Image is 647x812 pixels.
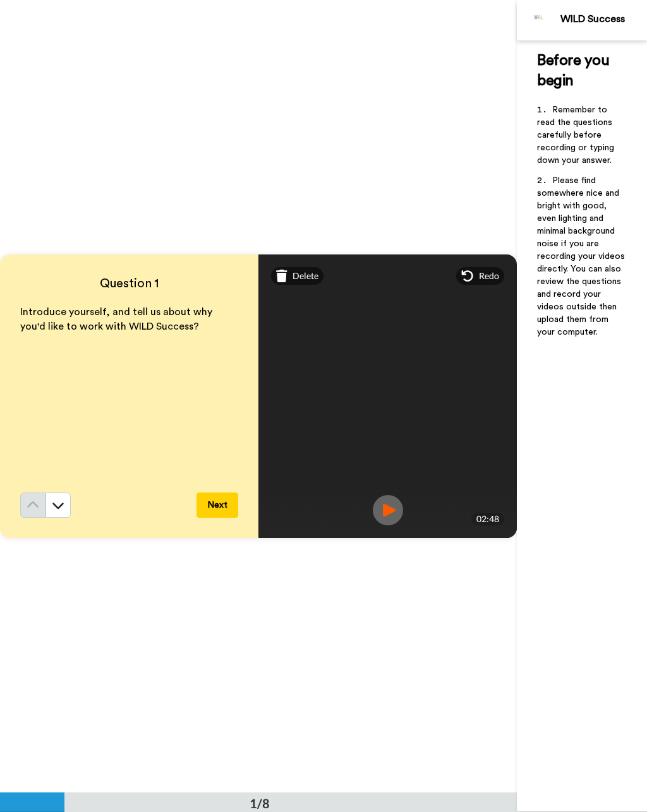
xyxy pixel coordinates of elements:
[197,493,238,518] button: Next
[229,794,290,812] div: 1/8
[471,513,504,525] div: 02:48
[20,307,215,331] span: Introduce yourself, and tell us about why you'd like to work with WILD Success?
[373,495,403,525] img: ic_record_play.svg
[537,53,613,88] span: Before you begin
[560,13,646,25] div: WILD Success
[293,270,318,282] span: Delete
[456,267,504,285] div: Redo
[479,270,499,282] span: Redo
[271,267,323,285] div: Delete
[524,5,554,35] img: Profile Image
[537,176,627,337] span: Please find somewhere nice and bright with good, even lighting and minimal background noise if yo...
[20,275,238,292] h4: Question 1
[537,105,617,165] span: Remember to read the questions carefully before recording or typing down your answer.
